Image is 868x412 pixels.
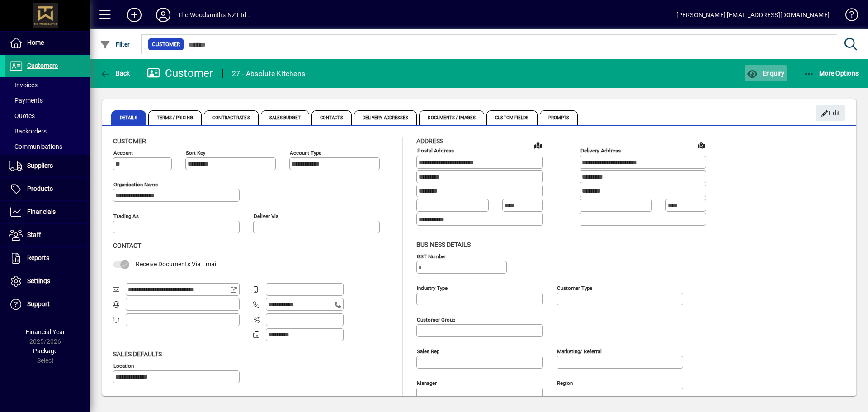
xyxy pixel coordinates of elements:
[5,139,90,154] a: Communications
[417,348,439,354] mat-label: Sales rep
[27,231,41,238] span: Staff
[416,241,471,248] span: Business details
[557,284,592,291] mat-label: Customer type
[531,138,545,152] a: View on map
[417,284,448,291] mat-label: Industry type
[27,185,53,192] span: Products
[419,110,484,125] span: Documents / Images
[557,379,573,386] mat-label: Region
[5,293,90,316] a: Support
[147,66,213,81] div: Customer
[9,112,35,119] span: Quotes
[152,40,180,49] span: Customer
[557,348,602,354] mat-label: Marketing/ Referral
[186,150,205,156] mat-label: Sort key
[5,123,90,139] a: Backorders
[354,110,417,125] span: Delivery Addresses
[5,247,90,270] a: Reports
[113,181,158,188] mat-label: Organisation name
[113,362,134,369] mat-label: Location
[98,65,132,81] button: Back
[802,65,861,81] button: More Options
[5,178,90,200] a: Products
[27,39,44,46] span: Home
[100,70,130,77] span: Back
[27,277,50,284] span: Settings
[747,70,784,77] span: Enquiry
[27,62,58,69] span: Customers
[148,110,202,125] span: Terms / Pricing
[676,8,830,22] div: [PERSON_NAME] [EMAIL_ADDRESS][DOMAIN_NAME]
[149,7,178,23] button: Profile
[261,110,309,125] span: Sales Budget
[5,32,90,54] a: Home
[111,110,146,125] span: Details
[5,108,90,123] a: Quotes
[816,105,845,121] button: Edit
[113,150,133,156] mat-label: Account
[232,66,306,81] div: 27 - Absolute Kitchens
[540,110,578,125] span: Prompts
[100,41,130,48] span: Filter
[178,8,250,22] div: The Woodsmiths NZ Ltd .
[9,81,38,89] span: Invoices
[113,137,146,145] span: Customer
[417,253,446,259] mat-label: GST Number
[5,270,90,293] a: Settings
[839,2,857,31] a: Knowledge Base
[821,106,840,121] span: Edit
[113,350,162,358] span: Sales defaults
[5,77,90,93] a: Invoices
[90,65,140,81] app-page-header-button: Back
[5,155,90,177] a: Suppliers
[98,36,132,52] button: Filter
[9,97,43,104] span: Payments
[120,7,149,23] button: Add
[486,110,537,125] span: Custom Fields
[27,208,56,215] span: Financials
[9,143,62,150] span: Communications
[417,379,437,386] mat-label: Manager
[290,150,321,156] mat-label: Account Type
[113,242,141,249] span: Contact
[27,300,50,308] span: Support
[417,316,455,322] mat-label: Customer group
[694,138,708,152] a: View on map
[311,110,352,125] span: Contacts
[416,137,443,145] span: Address
[113,213,139,219] mat-label: Trading as
[27,254,49,261] span: Reports
[136,260,217,268] span: Receive Documents Via Email
[5,93,90,108] a: Payments
[5,224,90,246] a: Staff
[804,70,859,77] span: More Options
[26,328,65,336] span: Financial Year
[33,347,57,355] span: Package
[9,128,47,135] span: Backorders
[27,162,53,169] span: Suppliers
[5,201,90,223] a: Financials
[204,110,258,125] span: Contract Rates
[745,65,787,81] button: Enquiry
[254,213,278,219] mat-label: Deliver via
